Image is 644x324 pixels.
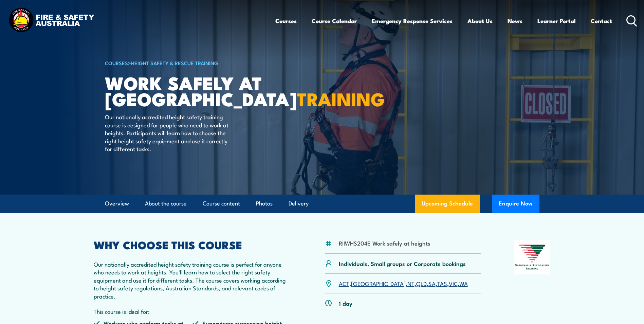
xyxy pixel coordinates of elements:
[105,113,229,152] p: Our nationally accredited height safety training course is designed for people who need to work a...
[437,279,447,287] a: TAS
[94,240,292,249] h2: WHY CHOOSE THIS COURSE
[203,195,240,213] a: Course content
[351,279,406,287] a: [GEOGRAPHIC_DATA]
[312,12,357,30] a: Course Calendar
[339,299,352,307] p: 1 day
[339,239,430,247] li: RIIWHS204E Work safely at heights
[449,279,458,287] a: VIC
[105,59,128,67] a: COURSES
[508,12,522,30] a: News
[428,279,436,287] a: SA
[372,12,453,30] a: Emergency Response Services
[94,260,292,300] p: Our nationally accredited height safety training course is perfect for anyone who needs to work a...
[339,280,468,287] p: , , , , , , ,
[145,195,187,213] a: About the course
[256,195,273,213] a: Photos
[416,279,427,287] a: QLD
[415,195,480,213] a: Upcoming Schedule
[105,59,273,67] h6: >
[105,195,129,213] a: Overview
[459,279,468,287] a: WA
[289,195,309,213] a: Delivery
[514,240,551,274] img: Nationally Recognised Training logo.
[339,279,349,287] a: ACT
[467,12,493,30] a: About Us
[105,75,273,106] h1: Work Safely at [GEOGRAPHIC_DATA]
[407,279,415,287] a: NT
[94,307,292,315] p: This course is ideal for:
[591,12,612,30] a: Contact
[537,12,576,30] a: Learner Portal
[339,259,466,267] p: Individuals, Small groups or Corporate bookings
[492,195,539,213] button: Enquire Now
[297,84,385,112] strong: TRAINING
[131,59,218,67] a: Height Safety & Rescue Training
[275,12,297,30] a: Courses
